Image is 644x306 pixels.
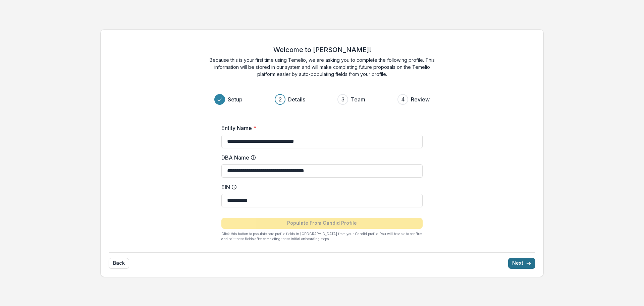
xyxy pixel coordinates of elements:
[205,56,439,78] p: Because this is your first time using Temelio, we are asking you to complete the following profil...
[221,231,423,242] p: Click this button to populate core profile fields in [GEOGRAPHIC_DATA] from your Candid profile. ...
[401,95,405,103] div: 4
[221,183,419,191] label: EIN
[221,124,419,132] label: Entity Name
[273,46,371,54] h2: Welcome to [PERSON_NAME]!
[411,95,430,103] h3: Review
[508,258,535,269] button: Next
[214,94,430,105] div: Progress
[288,95,305,103] h3: Details
[351,95,365,103] h3: Team
[228,95,243,103] h3: Setup
[109,258,129,269] button: Back
[221,218,423,229] button: Populate From Candid Profile
[221,154,419,162] label: DBA Name
[341,95,344,103] div: 3
[279,95,282,103] div: 2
